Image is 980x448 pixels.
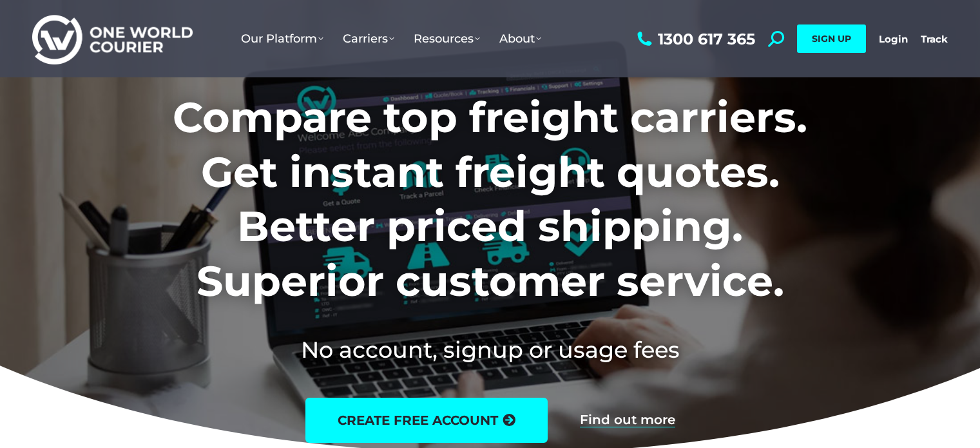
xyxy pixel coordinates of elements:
[490,19,551,59] a: About
[333,19,404,59] a: Carriers
[404,19,490,59] a: Resources
[88,334,892,365] h2: No account, signup or usage fees
[921,33,948,45] a: Track
[634,31,755,47] a: 1300 617 365
[812,33,851,44] span: SIGN UP
[32,13,193,65] img: One World Courier
[305,398,548,443] a: create free account
[879,33,908,45] a: Login
[499,32,541,46] span: About
[580,413,675,427] a: Find out more
[231,19,333,59] a: Our Platform
[797,24,866,53] a: SIGN UP
[414,32,480,46] span: Resources
[343,32,394,46] span: Carriers
[88,90,892,308] h1: Compare top freight carriers. Get instant freight quotes. Better priced shipping. Superior custom...
[241,32,323,46] span: Our Platform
